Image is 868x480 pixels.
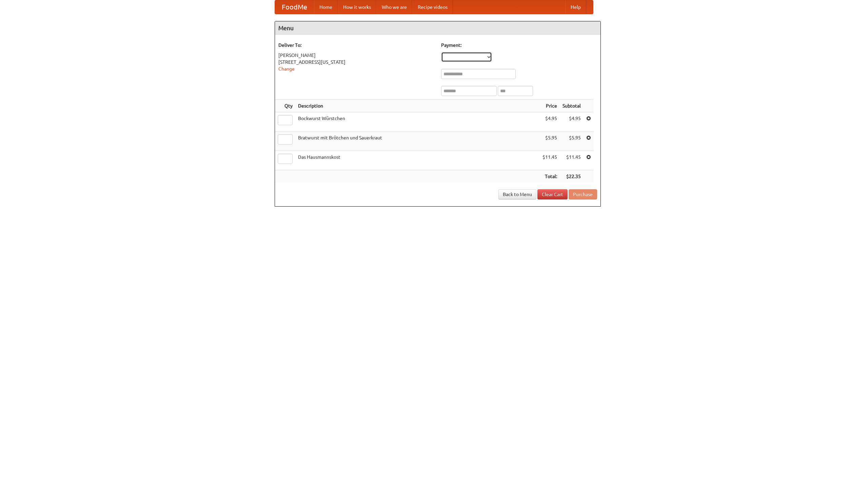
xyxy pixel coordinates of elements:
[540,100,560,112] th: Price
[540,132,560,151] td: $5.95
[278,59,434,65] div: [STREET_ADDRESS][US_STATE]
[560,100,584,112] th: Subtotal
[560,132,584,151] td: $5.95
[540,170,560,183] th: Total:
[569,189,597,199] button: Purchase
[278,66,295,72] a: Change
[275,0,314,14] a: FoodMe
[278,52,434,59] div: [PERSON_NAME]
[275,100,295,112] th: Qty
[295,100,540,112] th: Description
[537,189,568,199] a: Clear Cart
[295,132,540,151] td: Bratwurst mit Brötchen und Sauerkraut
[412,0,453,14] a: Recipe videos
[441,42,597,49] h5: Payment:
[540,151,560,170] td: $11.45
[295,112,540,132] td: Bockwurst Würstchen
[295,151,540,170] td: Das Hausmannskost
[560,170,584,183] th: $22.35
[540,112,560,132] td: $4.95
[560,151,584,170] td: $11.45
[560,112,584,132] td: $4.95
[275,21,600,35] h4: Menu
[565,0,586,14] a: Help
[314,0,338,14] a: Home
[338,0,376,14] a: How it works
[278,42,434,49] h5: Deliver To:
[498,189,536,199] a: Back to Menu
[376,0,412,14] a: Who we are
